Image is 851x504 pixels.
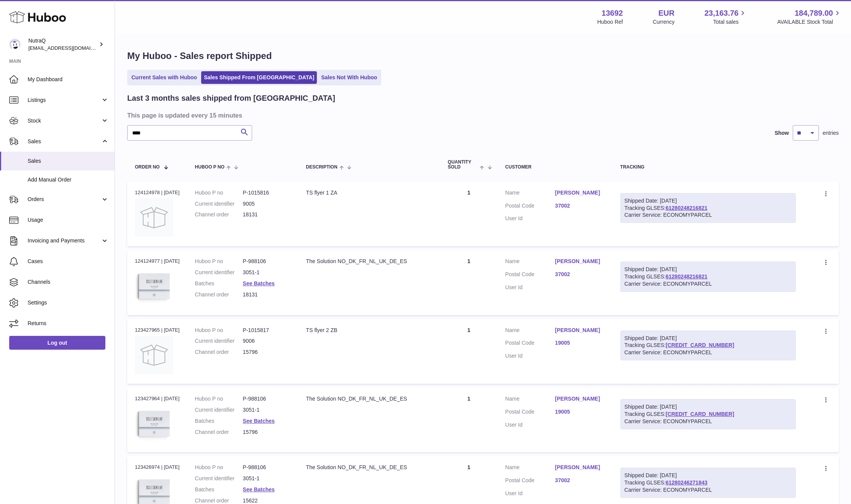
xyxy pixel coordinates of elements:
span: Usage [28,216,109,224]
a: 61280248216821 [666,273,707,280]
a: [CREDIT_CARD_NUMBER] [666,411,734,417]
dt: Huboo P no [195,258,243,265]
div: Tracking GLSES: [620,468,796,498]
dd: 9006 [243,337,291,345]
dd: 15796 [243,429,291,436]
dt: Name [505,395,555,404]
div: Tracking [620,165,796,170]
a: Sales Shipped From [GEOGRAPHIC_DATA] [201,71,317,84]
a: [PERSON_NAME] [555,189,605,196]
div: Tracking GLSES: [620,331,796,361]
dd: P-1015816 [243,189,291,196]
dd: P-1015817 [243,327,291,334]
td: 1 [440,182,498,246]
dt: Current identifier [195,269,243,276]
div: TS flyer 2 ZB [306,327,433,334]
span: Stock [28,117,101,124]
h2: Last 3 months sales shipped from [GEOGRAPHIC_DATA] [127,93,335,103]
a: [PERSON_NAME] [555,327,605,334]
dt: User Id [505,421,555,429]
dt: Huboo P no [195,395,243,403]
span: Huboo P no [195,165,225,170]
dt: Huboo P no [195,464,243,471]
dt: User Id [505,215,555,222]
dt: Huboo P no [195,189,243,196]
dt: Name [505,258,555,267]
span: Channels [28,278,109,286]
h1: My Huboo - Sales report Shipped [127,50,839,62]
img: log@nutraq.com [9,39,21,50]
dd: 3051-1 [243,475,291,482]
dd: P-988106 [243,395,291,403]
a: 19005 [555,339,605,347]
dt: User Id [505,352,555,360]
dt: Name [505,327,555,336]
dt: Batches [195,280,243,287]
a: See Batches [243,280,275,286]
dd: 3051-1 [243,406,291,414]
span: Order No [135,165,160,170]
td: 1 [440,319,498,384]
dt: Name [505,464,555,473]
img: 136921728478892.jpg [135,267,173,306]
div: Customer [505,165,605,170]
dt: Channel order [195,291,243,298]
img: no-photo.jpg [135,336,173,374]
a: [PERSON_NAME] [555,395,605,403]
div: 123426974 | [DATE] [135,464,180,471]
div: Shipped Date: [DATE] [625,472,792,479]
dt: Postal Code [505,202,555,211]
dt: Channel order [195,429,243,436]
div: Huboo Ref [597,18,623,26]
dt: Postal Code [505,339,555,349]
a: 37002 [555,477,605,484]
dt: Postal Code [505,271,555,280]
div: Carrier Service: ECONOMYPARCEL [625,211,792,219]
a: See Batches [243,486,275,493]
div: NutraQ [28,37,97,52]
dt: Batches [195,486,243,493]
div: The Solution NO_DK_FR_NL_UK_DE_ES [306,258,433,265]
dt: Postal Code [505,477,555,486]
dd: 3051-1 [243,269,291,276]
span: 184,789.00 [795,8,833,18]
span: Listings [28,97,101,104]
div: The Solution NO_DK_FR_NL_UK_DE_ES [306,464,433,471]
div: Shipped Date: [DATE] [625,197,792,205]
span: Sales [28,138,101,145]
div: 123427965 | [DATE] [135,327,180,334]
span: entries [823,129,839,137]
h3: This page is updated every 15 minutes [127,111,837,119]
span: Settings [28,299,109,306]
dt: Current identifier [195,406,243,414]
div: Tracking GLSES: [620,262,796,292]
a: 37002 [555,271,605,278]
dd: 18131 [243,291,291,298]
label: Show [775,129,789,137]
td: 1 [440,388,498,452]
dt: Current identifier [195,475,243,482]
div: TS flyer 1 ZA [306,189,433,196]
dt: Huboo P no [195,327,243,334]
a: Sales Not With Huboo [318,71,380,84]
a: See Batches [243,418,275,424]
a: [CREDIT_CARD_NUMBER] [666,342,734,348]
span: Cases [28,258,109,265]
div: 124124977 | [DATE] [135,258,180,265]
a: 19005 [555,408,605,416]
a: 23,163.76 Total sales [704,8,747,26]
dt: Postal Code [505,408,555,417]
a: 184,789.00 AVAILABLE Stock Total [777,8,842,26]
span: Invoicing and Payments [28,237,101,244]
span: 23,163.76 [704,8,738,18]
dd: 15796 [243,349,291,356]
dt: Current identifier [195,337,243,345]
div: 124124978 | [DATE] [135,189,180,196]
a: Log out [9,336,105,350]
dt: User Id [505,490,555,497]
div: Tracking GLSES: [620,399,796,429]
span: Orders [28,196,101,203]
td: 1 [440,250,498,315]
a: 37002 [555,202,605,209]
a: Current Sales with Huboo [129,71,200,84]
